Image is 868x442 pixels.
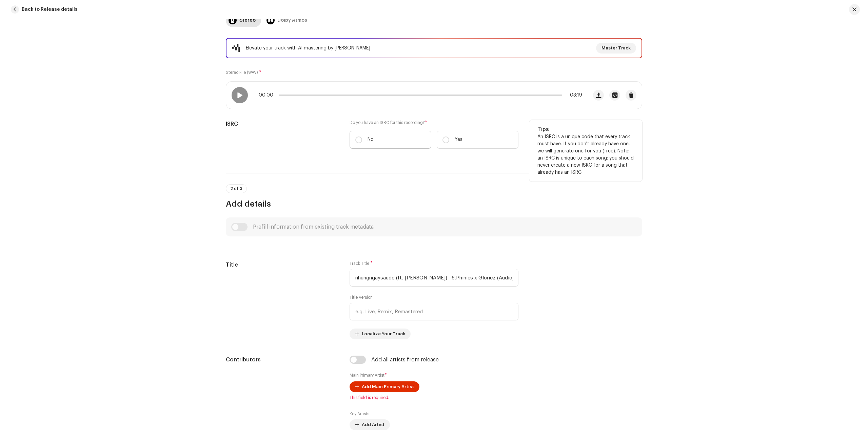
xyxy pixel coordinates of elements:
label: Do you have an ISRC for this recording? [350,120,518,125]
span: Add Artist [362,418,384,432]
span: This field is required. [350,395,518,400]
input: Enter the name of the track [350,269,518,287]
button: Add Artist [350,419,390,430]
p: Yes [455,136,462,143]
input: e.g. Live, Remix, Remastered [350,303,518,320]
button: Master Track [596,43,636,54]
div: Dolby Atmos [277,14,307,27]
div: Elevate your track with AI mastering by [PERSON_NAME] [246,44,370,52]
p: An ISRC is a unique code that every track must have. If you don't already have one, we will gener... [537,133,634,176]
small: Main Primary Artist [350,373,384,377]
p: No [368,136,374,143]
span: 00:00 [259,92,276,98]
h5: Contributors [226,356,339,364]
span: Master Track [601,41,631,55]
span: 03:19 [565,92,582,98]
label: Title Version [350,295,373,300]
button: Add Main Primary Artist [350,381,419,392]
h5: Title [226,261,339,269]
label: Track Title [350,261,373,266]
div: Stereo [239,14,256,27]
span: Localize Your Track [362,327,405,341]
label: Key Artists [350,411,369,417]
div: Add all artists from release [371,357,439,362]
h5: ISRC [226,120,339,128]
small: Stereo File (WAV) [226,70,258,75]
span: Add Main Primary Artist [362,380,414,394]
span: 2 of 3 [230,187,242,191]
button: Localize Your Track [350,329,411,339]
h5: Tips [537,125,634,133]
h3: Add details [226,198,642,209]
